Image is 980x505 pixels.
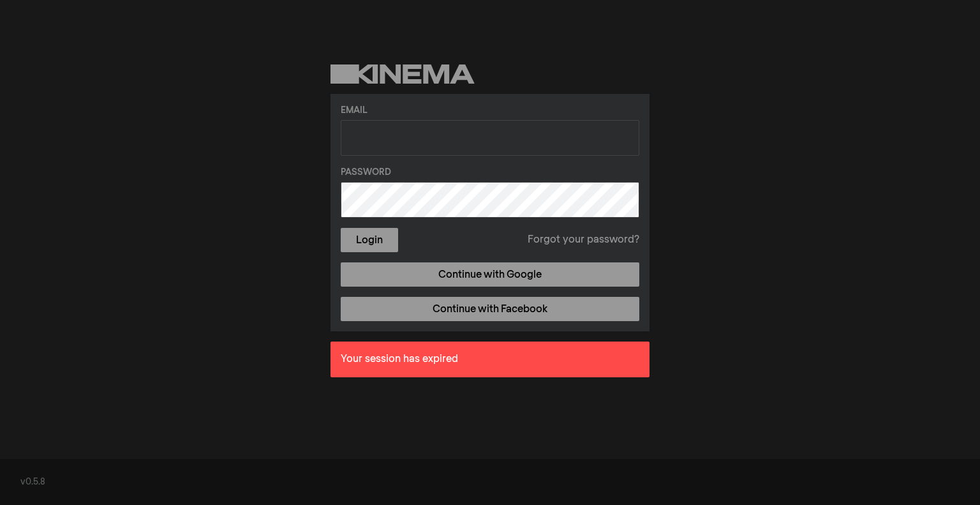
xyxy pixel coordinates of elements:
[341,104,639,117] label: Email
[341,297,639,321] a: Continue with Facebook
[528,232,639,248] a: Forgot your password?
[20,476,960,489] div: v0.5.8
[341,228,398,252] button: Login
[341,262,639,287] a: Continue with Google
[341,166,639,179] label: Password
[330,342,650,377] div: Your session has expired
